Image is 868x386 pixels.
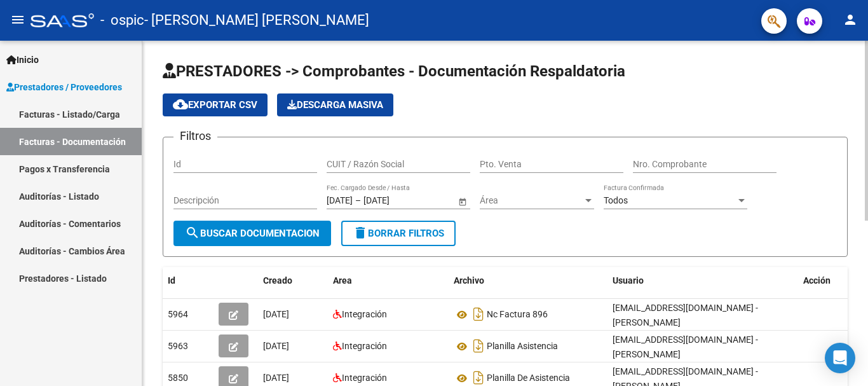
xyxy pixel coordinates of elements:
span: 5850 [168,373,188,383]
span: Creado [263,275,292,286]
span: - [PERSON_NAME] [PERSON_NAME] [144,6,369,34]
span: Buscar Documentacion [185,228,320,239]
datatable-header-cell: Creado [258,267,328,294]
datatable-header-cell: Acción [798,267,862,294]
span: - ospic [100,6,144,34]
span: Área [480,195,583,206]
span: [EMAIL_ADDRESS][DOMAIN_NAME] - [PERSON_NAME] [613,334,758,359]
i: Descargar documento [470,336,487,356]
mat-icon: person [843,12,858,27]
datatable-header-cell: Archivo [449,267,607,294]
span: Prestadores / Proveedores [6,80,122,94]
span: [EMAIL_ADDRESS][DOMAIN_NAME] - [PERSON_NAME] [613,303,758,327]
span: [DATE] [263,309,289,319]
datatable-header-cell: Usuario [607,267,798,294]
input: Fecha inicio [327,195,353,206]
span: Descarga Masiva [287,99,383,111]
app-download-masive: Descarga masiva de comprobantes (adjuntos) [277,93,393,116]
span: Id [168,275,175,286]
span: 5963 [168,341,188,351]
span: Acción [803,275,831,286]
span: – [355,195,361,206]
span: Planilla Asistencia [487,341,558,352]
span: Todos [604,195,628,205]
datatable-header-cell: Id [163,267,214,294]
button: Borrar Filtros [341,221,456,246]
span: Area [333,275,352,286]
span: Integración [342,341,387,351]
mat-icon: menu [10,12,25,27]
span: Integración [342,373,387,383]
span: Planilla De Asistencia [487,373,570,383]
span: [DATE] [263,341,289,351]
i: Descargar documento [470,304,487,324]
span: Integración [342,309,387,319]
mat-icon: delete [353,225,368,240]
span: 5964 [168,309,188,319]
datatable-header-cell: Area [328,267,449,294]
span: Exportar CSV [173,99,257,111]
h3: Filtros [173,127,217,145]
input: Fecha fin [363,195,426,206]
button: Open calendar [456,195,469,208]
mat-icon: cloud_download [173,97,188,112]
span: PRESTADORES -> Comprobantes - Documentación Respaldatoria [163,62,625,80]
span: [DATE] [263,373,289,383]
button: Buscar Documentacion [173,221,331,246]
button: Exportar CSV [163,93,268,116]
mat-icon: search [185,225,200,240]
span: Inicio [6,53,39,67]
span: Usuario [613,275,644,286]
button: Descarga Masiva [277,93,393,116]
span: Borrar Filtros [353,228,444,239]
div: Open Intercom Messenger [825,343,855,373]
span: Archivo [454,275,484,286]
span: Nc Factura 896 [487,310,548,320]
